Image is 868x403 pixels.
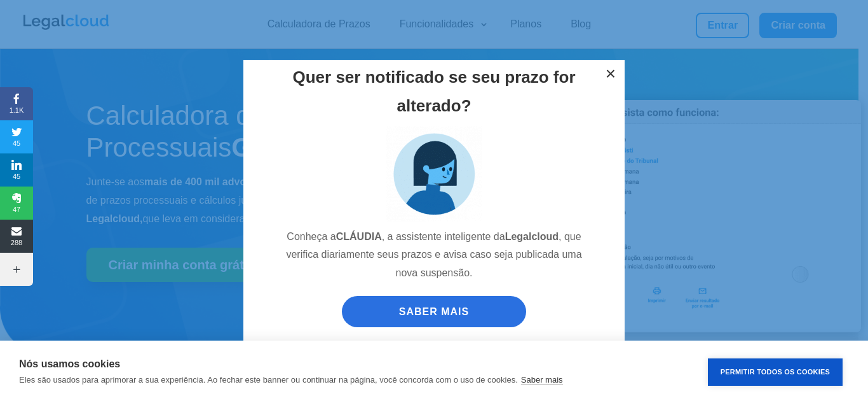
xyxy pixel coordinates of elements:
[278,228,590,293] p: Conheça a , a assistente inteligente da , que verifica diariamente seus prazos e avisa caso seja ...
[386,126,482,222] img: claudia_assistente
[19,375,518,385] p: Eles são usados para aprimorar a sua experiência. Ao fechar este banner ou continuar na página, v...
[19,358,120,369] strong: Nós usamos cookies
[521,375,563,385] a: Saber mais
[708,358,843,386] button: Permitir Todos os Cookies
[336,231,382,242] strong: CLÁUDIA
[342,296,526,327] a: SABER MAIS
[278,63,590,125] h2: Quer ser notificado se seu prazo for alterado?
[597,60,625,88] button: ×
[505,231,559,242] strong: Legalcloud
